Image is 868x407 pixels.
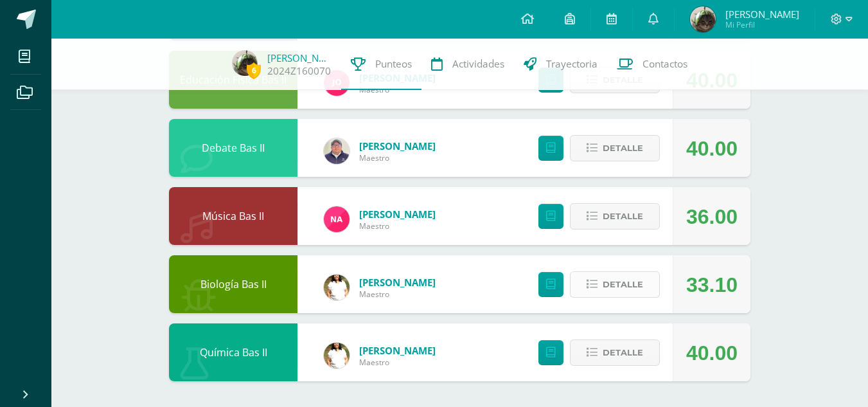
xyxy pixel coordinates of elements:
[421,39,514,90] a: Actividades
[169,187,297,245] div: Música Bas II
[686,188,738,246] div: 36.00
[359,221,436,231] span: Maestro
[514,39,607,90] a: Trayectoria
[324,343,350,368] img: fde36cf8b4173ff221c800fd76040d52.png
[247,62,261,78] span: 6
[725,8,799,21] span: [PERSON_NAME]
[341,39,421,90] a: Punteos
[607,39,697,90] a: Contactos
[232,50,258,76] img: efdde124b53c5e6227a31b6264010d7d.png
[452,57,504,71] span: Actividades
[570,203,660,230] button: Detalle
[169,119,297,177] div: Debate Bas II
[603,136,643,160] span: Detalle
[359,152,436,163] span: Maestro
[359,357,436,368] span: Maestro
[686,120,738,177] div: 40.00
[267,51,332,64] a: [PERSON_NAME]
[686,324,738,382] div: 40.00
[546,57,598,71] span: Trayectoria
[725,19,799,30] span: Mi Perfil
[359,344,436,357] a: [PERSON_NAME]
[359,289,436,300] span: Maestro
[690,6,716,32] img: efdde124b53c5e6227a31b6264010d7d.png
[169,323,297,381] div: Química Bas II
[359,276,436,289] a: [PERSON_NAME]
[359,208,436,221] a: [PERSON_NAME]
[169,255,297,313] div: Biología Bas II
[570,135,660,161] button: Detalle
[603,273,643,296] span: Detalle
[324,275,350,300] img: fde36cf8b4173ff221c800fd76040d52.png
[324,138,350,164] img: aa8edbbf7999fb5664b808f8319cd197.png
[686,256,738,314] div: 33.10
[570,271,660,298] button: Detalle
[267,64,331,78] a: 2024Z160070
[359,140,436,152] a: [PERSON_NAME]
[642,57,687,71] span: Contactos
[375,57,412,71] span: Punteos
[324,206,350,232] img: b8dcbcf11eb79775bbf5d7b485fc7c6b.png
[603,204,643,228] span: Detalle
[603,341,643,365] span: Detalle
[570,339,660,366] button: Detalle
